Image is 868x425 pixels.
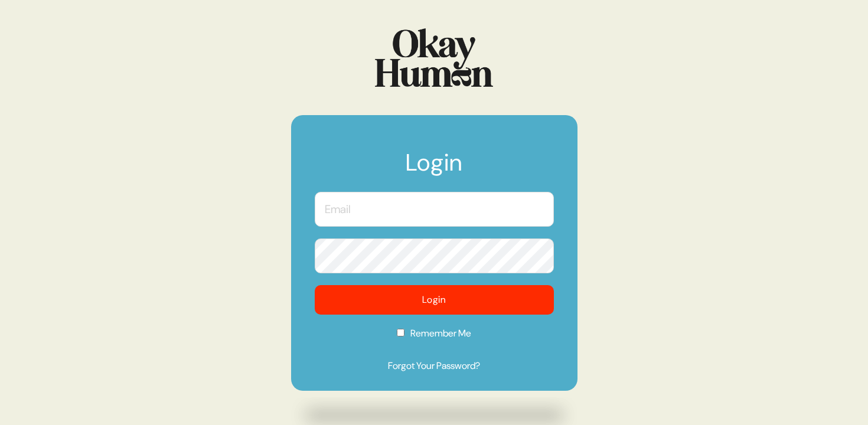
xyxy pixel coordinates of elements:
h1: Login [315,151,554,186]
input: Email [315,192,554,227]
a: Forgot Your Password? [315,359,554,373]
input: Remember Me [397,329,404,336]
label: Remember Me [315,326,554,348]
button: Login [315,285,554,315]
img: Logo [375,28,493,87]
